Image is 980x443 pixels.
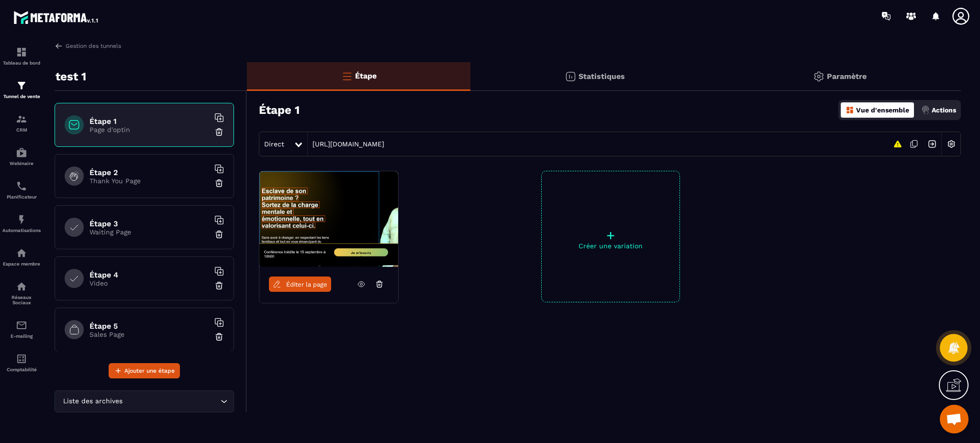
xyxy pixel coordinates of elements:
img: setting-w.858f3a88.svg [942,135,960,153]
p: + [542,229,679,242]
p: Créer une variation [542,242,679,250]
p: Étape [355,71,377,80]
img: accountant [16,353,27,365]
img: actions.d6e523a2.png [921,106,930,114]
p: Comptabilité [2,367,41,372]
h6: Étape 1 [89,117,209,126]
span: Liste des archives [61,396,124,407]
h6: Étape 5 [89,321,209,331]
p: Sales Page [89,331,209,338]
p: Espace membre [2,261,41,266]
img: trash [214,230,224,239]
p: Automatisations [2,228,41,233]
img: formation [16,46,27,58]
a: Gestion des tunnels [55,42,121,50]
p: Tunnel de vente [2,94,41,99]
p: Réseaux Sociaux [2,295,41,305]
a: Ouvrir le chat [940,405,969,433]
p: Vue d'ensemble [856,106,909,114]
a: formationformationTableau de bord [2,39,41,73]
p: test 1 [56,67,86,86]
p: Page d'optin [89,126,209,133]
p: Statistiques [579,72,625,81]
input: Search for option [124,396,218,407]
a: formationformationTunnel de vente [2,73,41,106]
img: email [16,320,27,331]
p: Webinaire [2,161,41,166]
p: Tableau de bord [2,60,41,66]
a: formationformationCRM [2,106,41,140]
a: Éditer la page [269,277,331,292]
img: trash [214,178,224,188]
p: Waiting Page [89,228,209,236]
a: accountantaccountantComptabilité [2,346,41,379]
p: Thank You Page [89,177,209,185]
img: arrow-next.bcc2205e.svg [923,135,941,153]
img: dashboard-orange.40269519.svg [846,106,854,114]
img: trash [214,127,224,137]
img: formation [16,113,27,125]
h6: Étape 2 [89,168,209,177]
img: image [259,171,398,267]
h6: Étape 3 [89,219,209,228]
a: social-networksocial-networkRéseaux Sociaux [2,274,41,312]
img: automations [16,247,27,259]
p: Paramètre [827,72,867,81]
img: scheduler [16,180,27,192]
p: E-mailing [2,333,41,339]
img: trash [214,332,224,342]
img: logo [13,9,100,26]
a: schedulerschedulerPlanificateur [2,173,41,207]
img: arrow [55,42,63,50]
div: Search for option [55,390,234,412]
img: trash [214,281,224,290]
img: stats.20deebd0.svg [565,71,576,82]
p: CRM [2,127,41,133]
button: Ajouter une étape [109,363,180,378]
img: automations [16,214,27,225]
p: Planificateur [2,194,41,199]
img: social-network [16,281,27,292]
img: bars-o.4a397970.svg [341,70,353,82]
a: automationsautomationsAutomatisations [2,207,41,240]
img: automations [16,147,27,158]
a: emailemailE-mailing [2,312,41,346]
h3: Étape 1 [259,103,300,117]
img: setting-gr.5f69749f.svg [813,71,824,82]
span: Direct [264,140,284,148]
a: automationsautomationsWebinaire [2,140,41,173]
p: Video [89,279,209,287]
span: Ajouter une étape [124,366,175,376]
span: Éditer la page [286,281,327,288]
a: automationsautomationsEspace membre [2,240,41,274]
p: Actions [932,106,956,114]
img: formation [16,80,27,91]
a: [URL][DOMAIN_NAME] [308,140,384,148]
h6: Étape 4 [89,270,209,279]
